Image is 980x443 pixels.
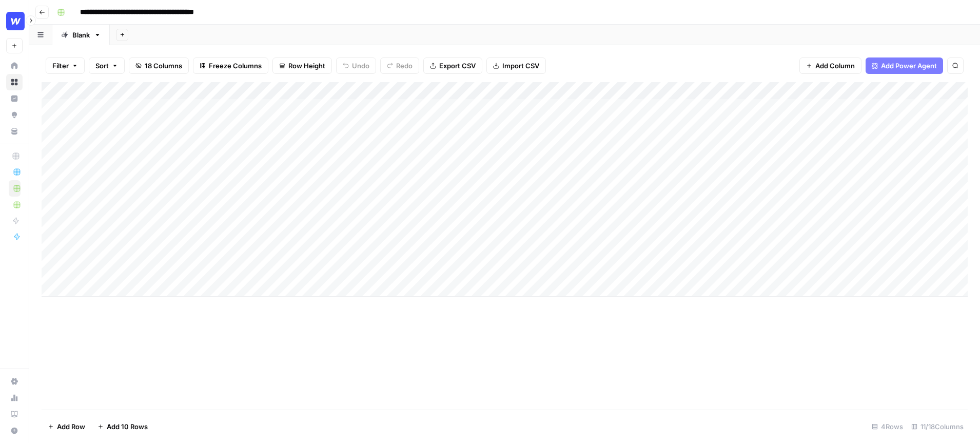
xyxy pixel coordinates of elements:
img: Webflow Logo [6,12,25,30]
button: Add Power Agent [866,57,943,74]
button: 18 Columns [129,57,189,74]
span: Add Column [815,61,855,71]
div: 4 Rows [868,418,907,435]
span: Add 10 Rows [107,421,148,432]
div: Blank [72,30,90,40]
span: 18 Columns [145,61,182,71]
span: Freeze Columns [209,61,262,71]
span: Add Power Agent [881,61,937,71]
button: Add 10 Rows [91,418,154,435]
a: Usage [6,390,23,406]
span: Redo [396,61,413,71]
span: Add Row [57,421,85,432]
button: Filter [46,57,85,74]
a: Settings [6,373,23,390]
button: Undo [336,57,376,74]
a: Browse [6,74,23,90]
button: Export CSV [423,57,482,74]
button: Help + Support [6,422,23,439]
a: Your Data [6,123,23,140]
span: Export CSV [439,61,476,71]
div: 11/18 Columns [907,418,968,435]
span: Sort [95,61,109,71]
button: Sort [89,57,125,74]
span: Filter [52,61,69,71]
button: Workspace: Webflow [6,8,23,34]
button: Add Column [799,57,861,74]
a: Blank [52,25,110,45]
a: Learning Hub [6,406,23,422]
span: Import CSV [502,61,539,71]
button: Import CSV [486,57,546,74]
button: Freeze Columns [193,57,268,74]
a: Insights [6,90,23,107]
span: Row Height [288,61,325,71]
button: Redo [380,57,419,74]
a: Home [6,57,23,74]
a: Opportunities [6,107,23,123]
span: Undo [352,61,369,71]
button: Row Height [272,57,332,74]
button: Add Row [42,418,91,435]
